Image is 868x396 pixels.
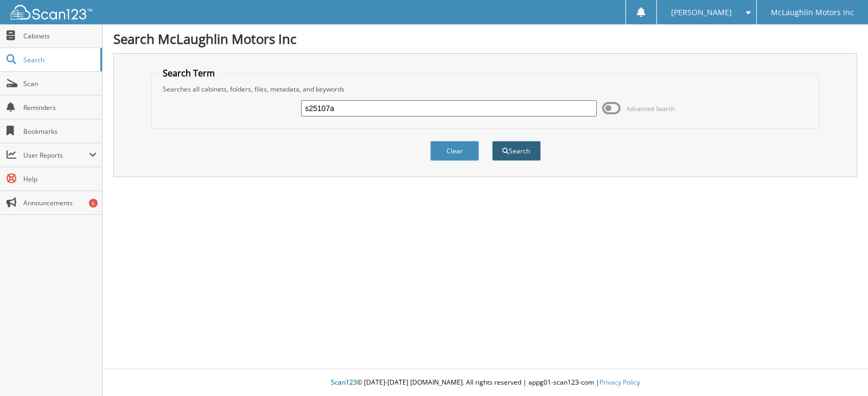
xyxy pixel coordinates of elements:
span: Help [23,174,97,184]
span: User Reports [23,151,89,160]
iframe: Chat Widget [814,344,868,396]
h1: Search McLaughlin Motors Inc [113,30,857,48]
div: Searches all cabinets, folders, files, metadata, and keywords [157,85,814,94]
button: Clear [430,141,479,161]
span: McLaughlin Motors Inc [771,9,854,16]
span: Search [23,55,95,64]
span: Reminders [23,103,97,112]
img: scan123-logo-white.svg [11,5,92,20]
a: Privacy Policy [599,378,640,387]
div: © [DATE]-[DATE] [DOMAIN_NAME]. All rights reserved | appg01-scan123-com | [103,369,868,396]
span: Scan123 [331,378,357,387]
span: Advanced Search [627,105,675,113]
span: Scan [23,79,97,88]
span: Cabinets [23,31,97,41]
legend: Search Term [157,67,220,79]
button: Search [492,141,541,161]
span: Bookmarks [23,127,97,136]
span: [PERSON_NAME] [671,9,732,16]
span: Announcements [23,198,97,207]
div: 6 [89,199,98,207]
